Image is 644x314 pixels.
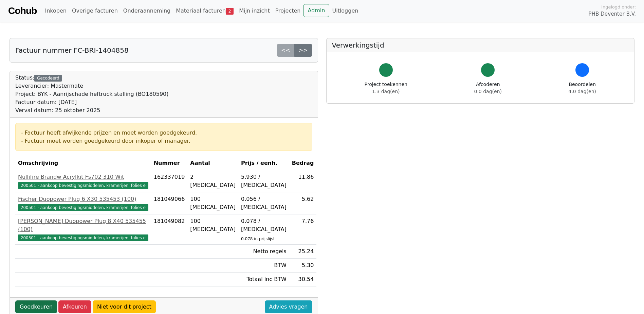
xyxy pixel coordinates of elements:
[474,81,502,95] div: Afcoderen
[151,192,188,214] td: 181049066
[569,81,596,95] div: Beoordelen
[329,4,361,18] a: Uitloggen
[238,273,289,286] td: Totaal inc BTW
[187,156,238,170] th: Aantal
[15,82,169,90] div: Leverancier: Mastermate
[289,192,317,214] td: 5.62
[289,259,317,273] td: 5.30
[18,204,148,211] span: 200501 - aankoop bevestigingsmiddelen, kramerijen, folies e
[332,41,629,49] h5: Verwerkingstijd
[121,4,173,18] a: Onderaanneming
[42,4,69,18] a: Inkopen
[15,156,151,170] th: Omschrijving
[365,81,407,95] div: Project toekennen
[58,300,91,313] a: Afkeuren
[18,195,148,203] div: Fischer Duopower Plug 6 X30 535453 (100)
[236,4,273,18] a: Mijn inzicht
[601,4,636,10] span: Ingelogd onder:
[15,300,57,313] a: Goedkeuren
[15,74,169,115] div: Status:
[21,137,307,145] div: - Factuur moet worden goedgekeurd door inkoper of manager.
[289,273,317,286] td: 30.54
[15,46,129,54] h5: Factuur nummer FC-BRI-1404858
[69,4,121,18] a: Overige facturen
[93,300,156,313] a: Niet voor dit project
[8,3,37,19] a: Cohub
[372,89,400,94] span: 1.3 dag(en)
[15,90,169,98] div: Project: BYK - Aanrijschade heftruck stalling (BO180590)
[241,217,287,233] div: 0.078 / [MEDICAL_DATA]
[21,129,307,137] div: - Factuur heeft afwijkende prijzen en moet worden goedgekeurd.
[18,173,148,189] a: Nullifire Brandw Acrylkit Fs702 310 Wit200501 - aankoop bevestigingsmiddelen, kramerijen, folies e
[265,300,312,313] a: Advies vragen
[289,156,317,170] th: Bedrag
[289,245,317,259] td: 25.24
[173,4,236,18] a: Materiaal facturen2
[238,245,289,259] td: Netto regels
[18,195,148,211] a: Fischer Duopower Plug 6 X30 535453 (100)200501 - aankoop bevestigingsmiddelen, kramerijen, folies e
[241,237,275,241] sub: 0.078 in prijslijst
[238,259,289,273] td: BTW
[569,89,596,94] span: 4.0 dag(en)
[190,195,236,211] div: 100 [MEDICAL_DATA]
[151,156,188,170] th: Nummer
[15,98,169,106] div: Factuur datum: [DATE]
[226,8,234,15] span: 2
[474,89,502,94] span: 0.0 dag(en)
[190,217,236,233] div: 100 [MEDICAL_DATA]
[273,4,303,18] a: Projecten
[289,214,317,245] td: 7.76
[151,170,188,192] td: 162337019
[18,217,148,242] a: [PERSON_NAME] Duopower Plug 8 X40 535455 (100)200501 - aankoop bevestigingsmiddelen, kramerijen, ...
[18,173,148,181] div: Nullifire Brandw Acrylkit Fs702 310 Wit
[34,75,62,82] div: Gecodeerd
[241,173,287,189] div: 5.930 / [MEDICAL_DATA]
[289,170,317,192] td: 11.86
[238,156,289,170] th: Prijs / eenh.
[588,10,636,18] span: PHB Deventer B.V.
[303,4,329,17] a: Admin
[18,217,148,233] div: [PERSON_NAME] Duopower Plug 8 X40 535455 (100)
[241,195,287,211] div: 0.056 / [MEDICAL_DATA]
[151,214,188,245] td: 181049082
[18,234,148,241] span: 200501 - aankoop bevestigingsmiddelen, kramerijen, folies e
[15,106,169,115] div: Verval datum: 25 oktober 2025
[294,44,312,57] a: >>
[190,173,236,189] div: 2 [MEDICAL_DATA]
[18,182,148,189] span: 200501 - aankoop bevestigingsmiddelen, kramerijen, folies e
